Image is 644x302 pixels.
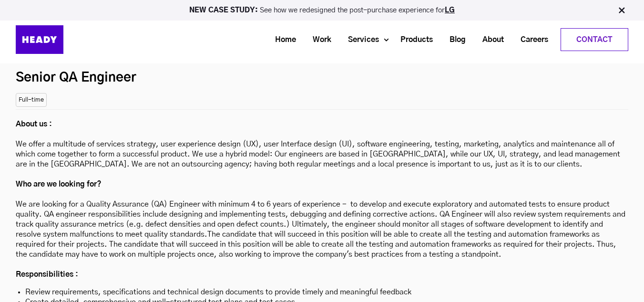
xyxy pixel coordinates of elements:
[4,7,640,14] p: See how we redesigned the post-purchase experience for
[263,31,301,49] a: Home
[16,119,628,280] p: We offer a multitude of services strategy, user experience design (UX), user Interface design (UI...
[617,6,626,15] img: Close Bar
[561,29,628,51] a: Contact
[388,31,438,49] a: Products
[189,7,260,14] strong: NEW CASE STUDY:
[438,31,470,49] a: Blog
[16,120,52,128] strong: About us :
[25,287,619,297] li: Review requirements, specifications and technical design documents to provide timely and meaningf...
[87,28,628,51] div: Navigation Menu
[470,31,509,49] a: About
[16,25,63,54] img: Heady_Logo_Web-01 (1)
[509,31,553,49] a: Careers
[16,93,47,107] small: Full-time
[301,31,336,49] a: Work
[16,67,628,88] h2: Senior QA Engineer
[445,7,455,14] a: LG
[16,180,102,188] strong: Who are we looking for?
[16,271,78,278] strong: Responsibilities :
[336,31,384,49] a: Services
